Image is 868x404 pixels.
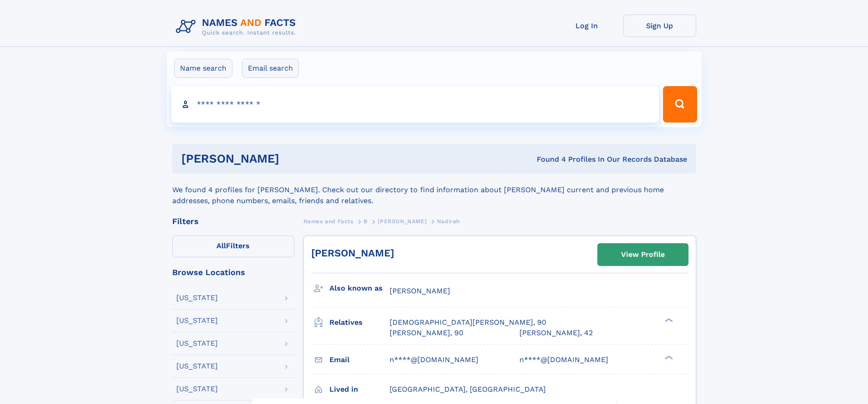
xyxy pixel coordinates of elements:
div: [US_STATE] [176,363,218,370]
label: Name search [174,59,232,78]
label: Filters [172,235,294,257]
div: [US_STATE] [176,294,218,302]
div: [US_STATE] [176,385,218,393]
a: Sign Up [623,15,696,37]
span: B [364,218,368,225]
input: search input [171,86,659,123]
img: Logo Names and Facts [172,15,303,39]
div: [US_STATE] [176,340,218,347]
h1: [PERSON_NAME] [181,153,408,164]
a: [PERSON_NAME] [311,247,394,259]
h3: Lived in [329,382,390,397]
span: [PERSON_NAME] [378,218,426,225]
span: [GEOGRAPHIC_DATA], [GEOGRAPHIC_DATA] [390,385,546,394]
div: ❯ [663,317,673,323]
a: Log In [550,15,623,37]
div: [US_STATE] [176,317,218,324]
span: All [216,241,226,250]
button: Search Button [663,86,697,123]
h3: Email [329,352,390,368]
div: Filters [172,217,294,225]
a: [DEMOGRAPHIC_DATA][PERSON_NAME], 90 [390,317,546,327]
span: [PERSON_NAME] [390,286,450,295]
a: [PERSON_NAME], 42 [519,328,593,338]
span: Nadirah [437,218,460,225]
div: View Profile [621,244,665,265]
h3: Relatives [329,315,390,330]
div: We found 4 profiles for [PERSON_NAME]. Check out our directory to find information about [PERSON_... [172,174,696,206]
div: Found 4 Profiles In Our Records Database [408,154,687,164]
div: Browse Locations [172,268,294,276]
a: [PERSON_NAME], 90 [390,328,463,338]
h3: Also known as [329,281,390,296]
a: View Profile [598,244,688,266]
a: Names and Facts [303,215,354,227]
div: ❯ [663,354,673,360]
label: Email search [242,59,299,78]
a: [PERSON_NAME] [378,215,426,227]
a: B [364,215,368,227]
